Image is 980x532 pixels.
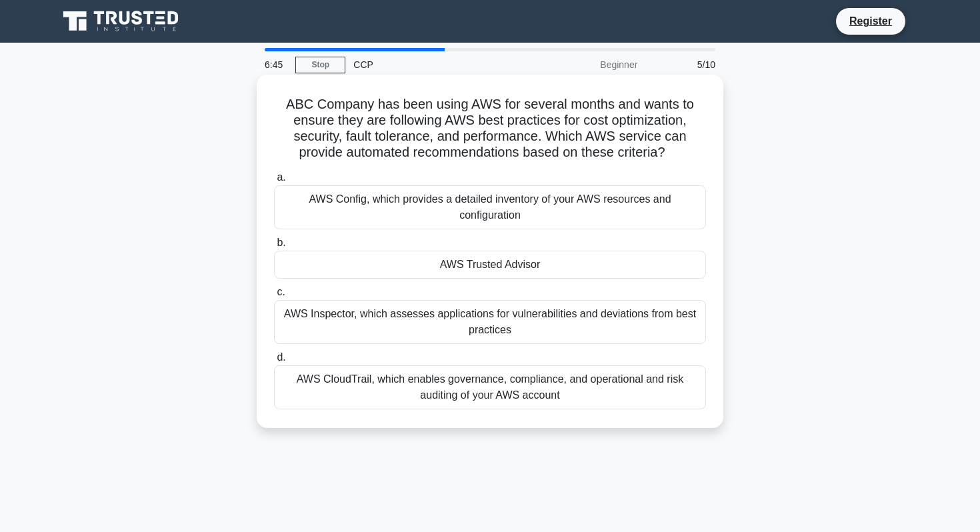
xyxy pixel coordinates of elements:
[645,51,723,78] div: 5/10
[345,51,529,78] div: CCP
[277,286,285,297] span: c.
[274,185,706,229] div: AWS Config, which provides a detailed inventory of your AWS resources and configuration
[295,57,345,73] a: Stop
[529,51,645,78] div: Beginner
[274,251,706,279] div: AWS Trusted Advisor
[274,300,706,344] div: AWS Inspector, which assesses applications for vulnerabilities and deviations from best practices
[277,237,285,248] span: b.
[274,365,706,409] div: AWS CloudTrail, which enables governance, compliance, and operational and risk auditing of your A...
[277,171,285,183] span: a.
[273,96,707,161] h5: ABC Company has been using AWS for several months and wants to ensure they are following AWS best...
[257,51,295,78] div: 6:45
[841,13,900,29] a: Register
[277,351,285,363] span: d.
